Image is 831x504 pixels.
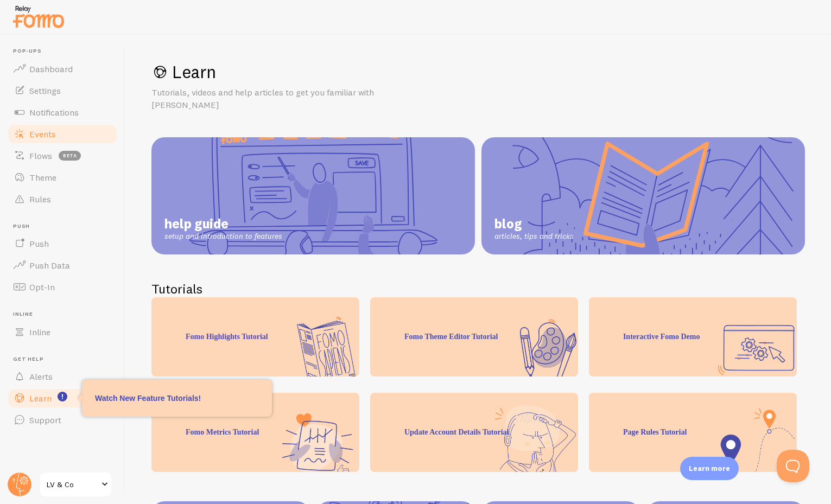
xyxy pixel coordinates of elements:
[47,478,98,491] span: LV & Co
[7,167,118,188] a: Theme
[29,63,73,74] span: Dashboard
[11,3,66,30] img: fomo-relay-logo-orange.svg
[7,101,118,123] a: Notifications
[494,232,574,241] span: articles, tips and tricks
[29,129,56,139] span: Events
[680,457,739,480] div: Learn more
[7,123,118,145] a: Events
[29,194,51,205] span: Rules
[29,327,50,337] span: Inline
[7,366,118,387] a: Alerts
[7,321,118,343] a: Inline
[151,297,359,377] div: Fomo Highlights Tutorial
[151,61,805,83] h1: Learn
[777,450,809,482] iframe: Help Scout Beacon - Open
[589,393,797,472] div: Page Rules Tutorial
[39,471,112,497] a: LV & Co
[29,238,49,249] span: Push
[13,356,118,363] span: Get Help
[151,86,412,111] p: Tutorials, videos and help articles to get you familiar with [PERSON_NAME]
[370,393,578,472] div: Update Account Details Tutorial
[7,233,118,254] a: Push
[29,260,70,271] span: Push Data
[151,137,475,254] a: help guide setup and introduction to features
[29,85,61,96] span: Settings
[164,215,282,232] span: help guide
[29,371,53,382] span: Alerts
[95,393,259,404] p: Watch New Feature Tutorials!
[7,80,118,101] a: Settings
[481,137,805,254] a: blog articles, tips and tricks
[151,393,359,472] div: Fomo Metrics Tutorial
[7,387,118,409] a: Learn
[370,297,578,377] div: Fomo Theme Editor Tutorial
[29,172,56,183] span: Theme
[13,311,118,318] span: Inline
[29,414,61,425] span: Support
[13,223,118,230] span: Push
[13,48,118,55] span: Pop-ups
[29,107,79,118] span: Notifications
[7,145,118,167] a: Flows beta
[494,215,574,232] span: blog
[589,297,797,377] div: Interactive Fomo Demo
[29,150,52,161] span: Flows
[7,254,118,276] a: Push Data
[7,409,118,431] a: Support
[29,282,55,292] span: Opt-In
[29,393,52,404] span: Learn
[164,232,282,241] span: setup and introduction to features
[7,188,118,210] a: Rules
[58,392,67,401] svg: <p>Watch New Feature Tutorials!</p>
[7,276,118,298] a: Opt-In
[151,280,805,297] h2: Tutorials
[7,58,118,80] a: Dashboard
[59,151,81,161] span: beta
[689,463,730,474] p: Learn more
